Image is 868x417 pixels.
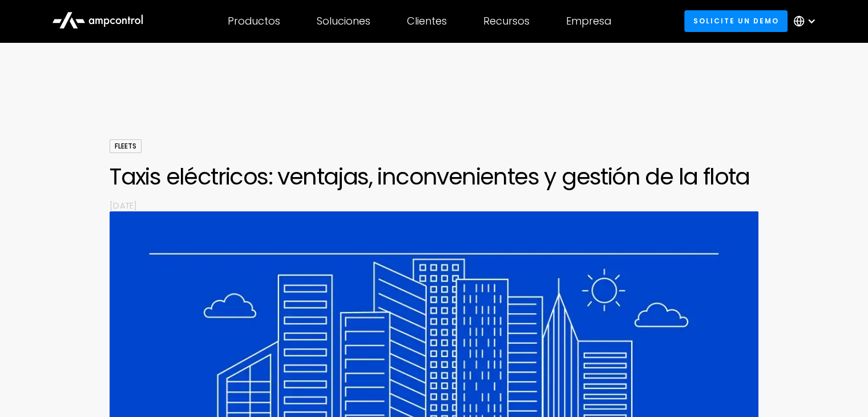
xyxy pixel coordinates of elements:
[407,15,447,27] div: Clientes
[684,10,788,31] a: Solicite un demo
[317,15,370,27] div: Soluciones
[566,15,611,27] div: Empresa
[228,15,280,27] div: Productos
[110,139,142,153] div: Fleets
[110,199,758,211] p: [DATE]
[110,163,758,190] h1: Taxis eléctricos: ventajas, inconvenientes y gestión de la flota
[483,15,530,27] div: Recursos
